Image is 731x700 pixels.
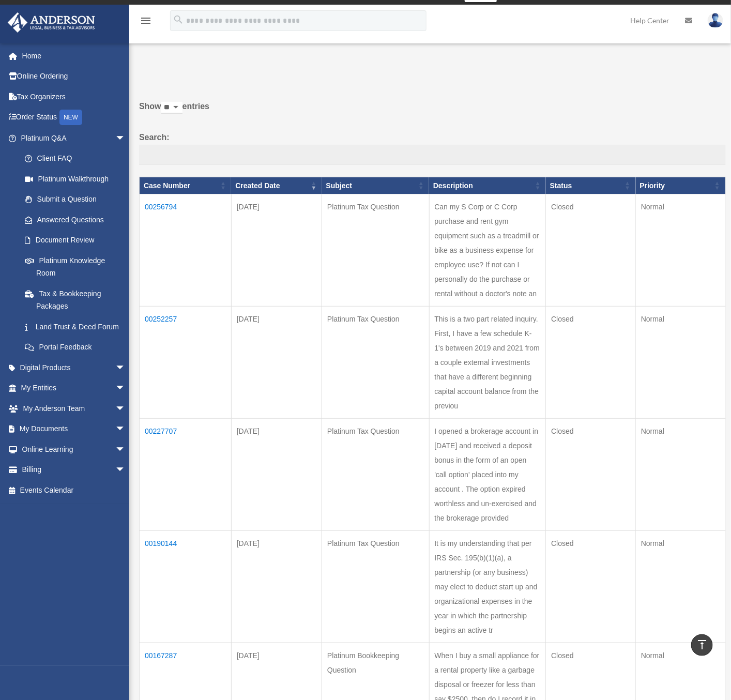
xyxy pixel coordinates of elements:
th: Subject: activate to sort column ascending [322,177,429,194]
a: Platinum Walkthrough [14,169,136,189]
a: Platinum Knowledge Room [14,250,136,283]
td: This is a two part related inquiry. First, I have a few schedule K-1's between 2019 and 2021 from... [429,307,546,419]
a: Land Trust & Deed Forum [14,316,136,337]
td: It is my understanding that per IRS Sec. 195(b)(1)(a), a partnership (or any business) may elect ... [429,531,546,643]
td: Normal [636,419,726,531]
i: vertical_align_top [696,638,708,651]
th: Priority: activate to sort column ascending [636,177,726,194]
td: I opened a brokerage account in [DATE] and received a deposit bonus in the form of an open 'call ... [429,419,546,531]
td: [DATE] [231,307,322,419]
td: Can my S Corp or C Corp purchase and rent gym equipment such as a treadmill or bike as a business... [429,194,546,307]
td: 00256794 [140,194,232,307]
th: Status: activate to sort column ascending [546,177,636,194]
a: My Anderson Teamarrow_drop_down [7,398,141,419]
td: Platinum Tax Question [322,307,429,419]
a: Client FAQ [14,148,136,169]
span: arrow_drop_down [115,460,136,481]
td: Closed [546,194,636,307]
a: Digital Productsarrow_drop_down [7,357,141,378]
td: Closed [546,419,636,531]
a: Platinum Q&Aarrow_drop_down [7,128,136,148]
span: arrow_drop_down [115,439,136,460]
span: arrow_drop_down [115,128,136,149]
a: vertical_align_top [691,634,713,656]
th: Case Number: activate to sort column ascending [140,177,232,194]
td: Normal [636,531,726,643]
a: Submit a Question [14,189,136,210]
td: 00227707 [140,419,232,531]
td: Normal [636,194,726,307]
td: Platinum Tax Question [322,419,429,531]
th: Created Date: activate to sort column ascending [231,177,322,194]
a: Online Ordering [7,66,141,87]
a: Home [7,45,141,66]
a: menu [140,18,152,27]
a: Billingarrow_drop_down [7,460,141,480]
span: arrow_drop_down [115,357,136,378]
i: search [173,14,184,25]
span: arrow_drop_down [115,398,136,419]
input: Search: [139,145,726,164]
a: Portal Feedback [14,337,136,358]
img: User Pic [708,13,723,28]
div: NEW [59,110,82,125]
a: Tax Organizers [7,86,141,107]
td: [DATE] [231,194,322,307]
img: Anderson Advisors Platinum Portal [5,12,98,33]
select: Showentries [161,102,182,114]
a: Answered Questions [14,209,131,230]
span: arrow_drop_down [115,378,136,399]
a: Events Calendar [7,480,141,500]
span: arrow_drop_down [115,419,136,440]
td: Normal [636,307,726,419]
td: [DATE] [231,419,322,531]
a: Online Learningarrow_drop_down [7,439,141,460]
a: Document Review [14,230,136,251]
td: Platinum Tax Question [322,194,429,307]
a: My Documentsarrow_drop_down [7,419,141,439]
td: 00190144 [140,531,232,643]
i: menu [140,14,152,27]
label: Search: [139,130,726,164]
td: 00252257 [140,307,232,419]
a: Tax & Bookkeeping Packages [14,283,136,316]
a: Order StatusNEW [7,107,141,128]
td: [DATE] [231,531,322,643]
a: My Entitiesarrow_drop_down [7,378,141,399]
td: Platinum Tax Question [322,531,429,643]
td: Closed [546,531,636,643]
label: Show entries [139,99,726,124]
td: Closed [546,307,636,419]
th: Description: activate to sort column ascending [429,177,546,194]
